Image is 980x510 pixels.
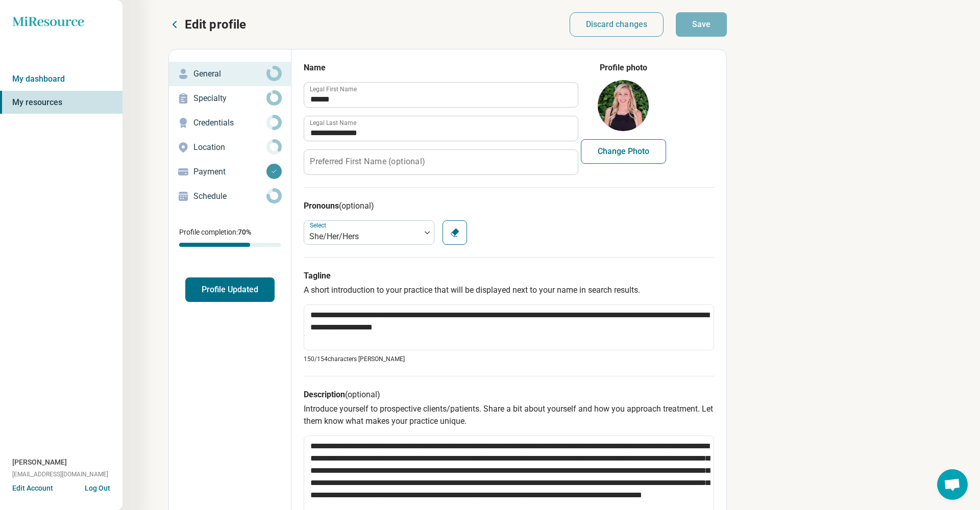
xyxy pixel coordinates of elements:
div: Profile completion [179,243,281,247]
legend: Profile photo [600,62,647,74]
button: Profile Updated [185,277,275,302]
button: Edit Account [12,483,53,494]
a: Schedule [169,184,291,209]
a: General [169,62,291,86]
p: Credentials [193,117,266,129]
p: Payment [193,166,266,178]
label: Legal Last Name [310,120,356,126]
h3: Name [304,62,577,74]
button: Discard changes [570,12,664,37]
div: Open chat [937,469,968,500]
span: [EMAIL_ADDRESS][DOMAIN_NAME] [12,470,108,479]
button: Log Out [85,483,110,491]
span: (optional) [339,201,374,211]
button: Save [676,12,727,37]
h3: Description [304,389,714,401]
p: Edit profile [185,16,246,33]
div: She/Her/Hers [309,231,415,243]
p: Specialty [193,92,266,105]
span: (optional) [345,390,380,399]
p: General [193,68,266,80]
span: [PERSON_NAME] [12,457,67,468]
span: 70 % [238,228,251,236]
div: Profile completion: [169,221,291,253]
p: Introduce yourself to prospective clients/patients. Share a bit about yourself and how you approa... [304,403,714,427]
label: Select [310,222,328,229]
p: A short introduction to your practice that will be displayed next to your name in search results. [304,284,714,296]
button: Change Photo [581,139,666,164]
label: Legal First Name [310,86,357,92]
label: Preferred First Name (optional) [310,158,425,166]
p: Schedule [193,190,266,202]
a: Credentials [169,111,291,135]
h3: Pronouns [304,200,714,212]
h3: Tagline [304,270,714,282]
a: Payment [169,160,291,184]
button: Edit profile [168,16,246,33]
p: Location [193,141,266,154]
img: avatar image [598,80,649,131]
a: Specialty [169,86,291,111]
a: Location [169,135,291,160]
p: 150/ 154 characters [PERSON_NAME] [304,354,714,364]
